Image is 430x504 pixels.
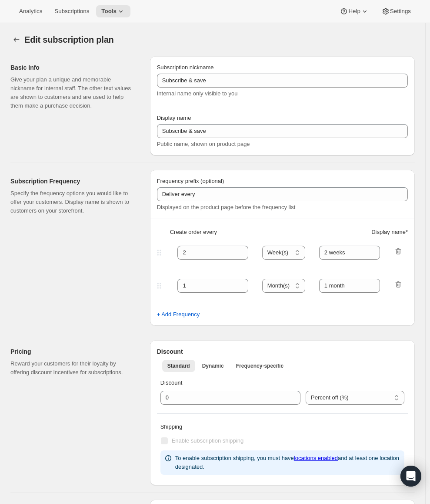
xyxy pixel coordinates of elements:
p: Specify the frequency options you would like to offer your customers. Display name is shown to cu... [10,189,136,215]
span: Display name [157,115,191,121]
button: + Add Frequency [152,308,205,321]
span: Display name * [371,228,408,237]
span: Create order every [170,228,217,237]
input: 1 month [319,246,380,260]
span: + Add Frequency [157,310,200,319]
input: 10 [160,391,287,405]
span: Tools [101,8,117,15]
span: Settings [390,8,411,15]
h2: Pricing [10,347,136,356]
p: Shipping [160,423,404,431]
button: Help [334,5,374,17]
h2: Subscription Frequency [10,177,136,186]
span: Internal name only visible to you [157,90,238,97]
span: Enable subscription shipping [172,437,244,444]
a: locations enabled [294,455,338,461]
input: 1 month [319,279,380,293]
span: Frequency prefix (optional) [157,178,224,184]
span: Displayed on the product page before the frequency list [157,204,296,210]
input: Subscribe & Save [157,74,408,88]
span: Analytics [19,8,42,15]
button: Settings [376,5,416,17]
button: Subscription plans [10,34,23,46]
button: Analytics [14,5,47,17]
span: Dynamic [202,362,224,369]
p: Discount [160,379,404,387]
span: Frequency-specific [236,362,283,369]
input: Subscribe & Save [157,124,408,138]
h2: Discount [157,347,408,356]
p: To enable subscription shipping, you must have and at least one location designated. [175,454,401,471]
span: Edit subscription plan [24,35,114,44]
span: Subscription nickname [157,64,214,71]
button: Subscriptions [49,5,94,17]
div: Open Intercom Messenger [400,466,421,487]
input: Deliver every [157,187,408,201]
h2: Basic Info [10,63,136,72]
span: Subscriptions [54,8,89,15]
span: Standard [167,362,190,369]
span: Help [348,8,360,15]
p: Give your plan a unique and memorable nickname for internal staff. The other text values are show... [10,75,136,110]
button: Tools [96,5,130,17]
span: Public name, shown on product page [157,141,250,147]
p: Reward your customers for their loyalty by offering discount incentives for subscriptions. [10,359,136,377]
